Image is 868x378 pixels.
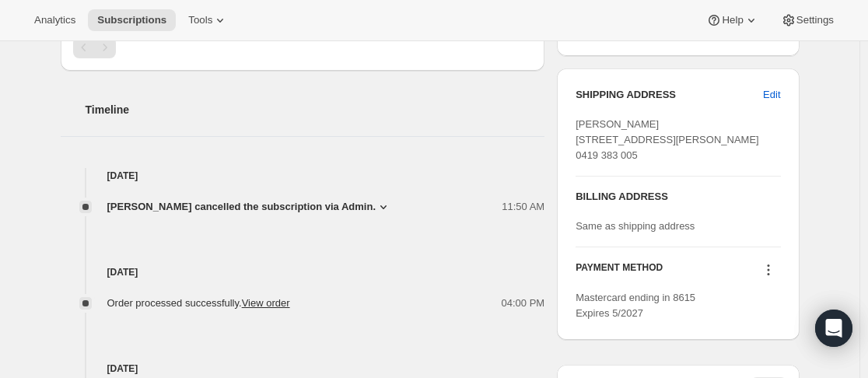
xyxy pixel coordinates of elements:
nav: Pagination [73,37,533,58]
button: Tools [179,9,237,31]
span: Mastercard ending in 8615 Expires 5/2027 [576,292,695,319]
h4: [DATE] [61,168,545,184]
span: Edit [763,87,780,103]
h4: [DATE] [61,361,545,376]
h3: PAYMENT METHOD [576,261,663,282]
h3: SHIPPING ADDRESS [576,87,763,103]
div: Open Intercom Messenger [815,310,852,347]
span: Order processed successfully. [107,297,290,309]
button: Analytics [25,9,85,31]
button: Help [697,9,768,31]
button: [PERSON_NAME] cancelled the subscription via Admin. [107,199,392,215]
span: [PERSON_NAME] [STREET_ADDRESS][PERSON_NAME] 0419 383 005 [576,118,759,161]
span: Help [722,14,743,26]
h4: [DATE] [61,264,545,280]
span: Settings [796,14,834,26]
span: 11:50 AM [502,199,544,215]
span: Tools [188,14,212,26]
span: Subscriptions [97,14,166,26]
button: Subscriptions [88,9,176,31]
span: 04:00 PM [502,296,545,311]
h2: Timeline [86,102,545,117]
span: [PERSON_NAME] cancelled the subscription via Admin. [107,199,376,215]
h3: BILLING ADDRESS [576,189,780,205]
span: Analytics [34,14,75,26]
a: View order [242,297,290,309]
span: Same as shipping address [576,220,695,232]
button: Settings [772,9,843,31]
button: Edit [754,82,789,107]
